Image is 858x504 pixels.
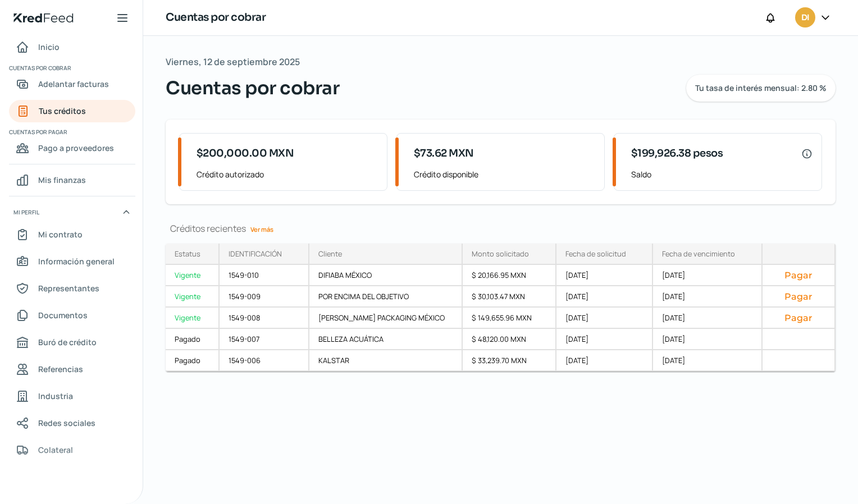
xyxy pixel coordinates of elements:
[38,308,88,322] span: Documentos
[166,286,220,308] a: Vigente
[556,329,654,350] div: [DATE]
[166,75,339,102] span: Cuentas por cobrar
[9,169,135,191] a: Mis finanzas
[166,350,220,372] a: Pagado
[9,385,135,407] a: Industria
[39,104,86,118] span: Tus créditos
[772,312,826,323] button: Pagar
[463,350,556,372] div: $ 33,239.70 MXN
[309,265,463,286] div: DIFIABA MÉXICO
[309,286,463,308] div: POR ENCIMA DEL OBJETIVO
[309,350,463,372] div: KALSTAR
[220,265,309,286] div: 1549-010
[556,286,654,308] div: [DATE]
[556,308,654,329] div: [DATE]
[309,329,463,350] div: BELLEZA ACUÁTICA
[631,167,813,181] span: Saldo
[166,308,220,329] a: Vigente
[9,127,134,137] span: Cuentas por pagar
[309,308,463,329] div: [PERSON_NAME] PACKAGING MÉXICO
[9,439,135,461] a: Colateral
[220,350,309,372] div: 1549-006
[653,350,763,372] div: [DATE]
[38,40,60,54] span: Inicio
[463,286,556,308] div: $ 30,103.47 MXN
[38,362,83,376] span: Referencias
[9,223,135,246] a: Mi contrato
[197,146,294,161] span: $200,000.00 MXN
[695,84,827,92] span: Tu tasa de interés mensual: 2.80 %
[9,304,135,327] a: Documentos
[175,249,200,259] div: Estatus
[38,227,83,241] span: Mi contrato
[653,308,763,329] div: [DATE]
[463,329,556,350] div: $ 48,120.00 MXN
[9,73,135,95] a: Adelantar facturas
[414,146,474,161] span: $73.62 MXN
[166,222,836,235] div: Créditos recientes
[9,331,135,354] a: Buró de crédito
[9,412,135,434] a: Redes sociales
[38,173,86,187] span: Mis finanzas
[556,350,654,372] div: [DATE]
[197,167,378,181] span: Crédito autorizado
[220,329,309,350] div: 1549-007
[166,265,220,286] a: Vigente
[38,77,109,91] span: Adelantar facturas
[556,265,654,286] div: [DATE]
[772,269,826,281] button: Pagar
[166,54,300,70] span: Viernes, 12 de septiembre 2025
[38,443,73,457] span: Colateral
[631,146,723,161] span: $199,926.38 pesos
[38,141,114,155] span: Pago a proveedores
[38,335,97,349] span: Buró de crédito
[38,416,95,430] span: Redes sociales
[246,221,278,238] a: Ver más
[414,167,595,181] span: Crédito disponible
[9,277,135,300] a: Representantes
[463,265,556,286] div: $ 20,166.95 MXN
[38,254,115,268] span: Información general
[9,63,134,73] span: Cuentas por cobrar
[772,291,826,302] button: Pagar
[318,249,342,259] div: Cliente
[220,308,309,329] div: 1549-008
[166,10,266,26] h1: Cuentas por cobrar
[472,249,529,259] div: Monto solicitado
[38,281,99,295] span: Representantes
[801,11,809,25] span: DI
[9,358,135,381] a: Referencias
[9,250,135,273] a: Información general
[9,36,135,58] a: Inicio
[13,207,39,217] span: Mi perfil
[166,329,220,350] a: Pagado
[653,329,763,350] div: [DATE]
[229,249,282,259] div: IDENTIFICACIÓN
[653,265,763,286] div: [DATE]
[653,286,763,308] div: [DATE]
[662,249,735,259] div: Fecha de vencimiento
[220,286,309,308] div: 1549-009
[565,249,626,259] div: Fecha de solicitud
[38,389,73,403] span: Industria
[9,100,135,122] a: Tus créditos
[463,308,556,329] div: $ 149,655.96 MXN
[9,137,135,159] a: Pago a proveedores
